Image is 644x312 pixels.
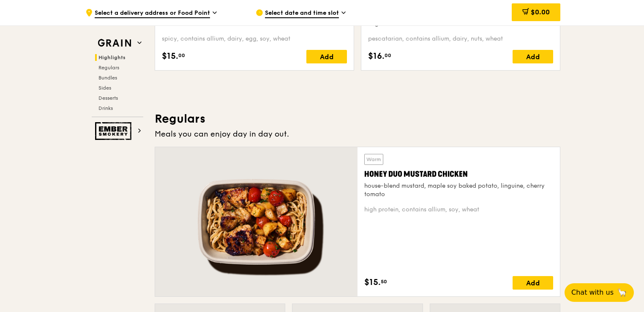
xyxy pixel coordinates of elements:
[98,105,113,111] span: Drinks
[381,278,387,285] span: 50
[178,52,185,59] span: 00
[95,122,134,140] img: Ember Smokery web logo
[368,50,385,63] span: $16.
[265,9,339,18] span: Select date and time slot
[531,8,550,16] span: $0.00
[95,9,210,18] span: Select a delivery address or Food Point
[368,35,553,43] div: pescatarian, contains allium, dairy, nuts, wheat
[513,50,553,63] div: Add
[364,205,553,214] div: high protein, contains allium, soy, wheat
[364,276,381,289] span: $15.
[306,50,347,63] div: Add
[155,111,560,126] h3: Regulars
[162,50,178,63] span: $15.
[98,65,119,71] span: Regulars
[364,168,553,180] div: Honey Duo Mustard Chicken
[364,154,383,165] div: Warm
[385,52,391,59] span: 00
[617,287,627,298] span: 🦙
[364,182,553,199] div: house-blend mustard, maple soy baked potato, linguine, cherry tomato
[155,128,560,140] div: Meals you can enjoy day in day out.
[565,283,634,302] button: Chat with us🦙
[162,35,347,43] div: spicy, contains allium, dairy, egg, soy, wheat
[98,95,118,101] span: Desserts
[98,75,117,81] span: Bundles
[571,287,614,298] span: Chat with us
[95,36,134,51] img: Grain web logo
[513,276,553,290] div: Add
[98,85,111,91] span: Sides
[98,55,126,60] span: Highlights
